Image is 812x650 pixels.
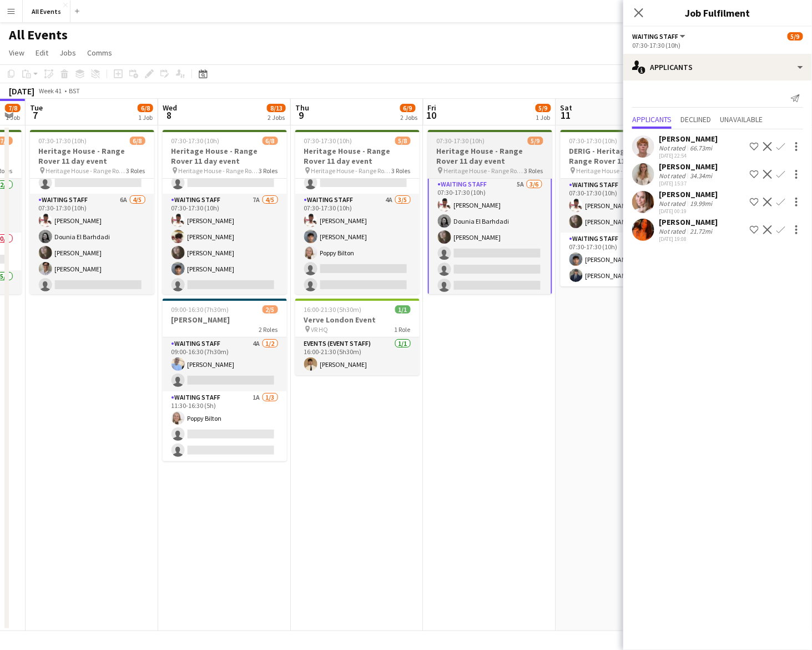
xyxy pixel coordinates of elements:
[659,227,688,235] div: Not rated
[428,130,552,294] app-job-card: 07:30-17:30 (10h)5/9Heritage House - Range Rover 11 day event Heritage House - Range Rover 11 day...
[311,325,329,334] span: VR HQ
[632,32,687,41] button: Waiting Staff
[295,103,309,113] span: Thu
[688,227,714,235] div: 21.72mi
[163,130,287,294] app-job-card: 07:30-17:30 (10h)6/8Heritage House - Range Rover 11 day event Heritage House - Range Rover 11 day...
[28,109,43,122] span: 7
[569,137,618,145] span: 07:30-17:30 (10h)
[46,167,127,175] span: Heritage House - Range Rover 11 day event
[163,337,287,391] app-card-role: Waiting Staff4A1/209:00-16:30 (7h30m)[PERSON_NAME]
[400,104,416,112] span: 6/9
[577,167,657,175] span: Heritage House - Range Rover 11 day event
[659,134,718,144] div: [PERSON_NAME]
[4,46,29,60] a: View
[30,130,154,294] app-job-card: 07:30-17:30 (10h)6/8Heritage House - Range Rover 11 day event Heritage House - Range Rover 11 day...
[444,167,524,175] span: Heritage House - Range Rover 11 day event
[59,48,76,58] span: Jobs
[536,104,551,112] span: 5/9
[659,199,688,208] div: Not rated
[688,172,714,180] div: 34.34mi
[561,233,685,286] app-card-role: Waiting Staff2/207:30-17:30 (10h)[PERSON_NAME][PERSON_NAME]
[30,146,154,166] h3: Heritage House - Range Rover 11 day event
[39,137,87,145] span: 07:30-17:30 (10h)
[536,113,551,122] div: 1 Job
[659,180,718,187] div: [DATE] 15:37
[172,137,220,145] span: 07:30-17:30 (10h)
[632,41,803,49] div: 07:30-17:30 (10h)
[395,137,411,145] span: 5/8
[127,167,145,175] span: 3 Roles
[130,137,145,145] span: 6/8
[163,299,287,461] app-job-card: 09:00-16:30 (7h30m)2/5[PERSON_NAME]2 RolesWaiting Staff4A1/209:00-16:30 (7h30m)[PERSON_NAME] Wait...
[268,113,285,122] div: 2 Jobs
[392,167,411,175] span: 3 Roles
[294,109,309,122] span: 9
[395,305,411,314] span: 1/1
[37,87,64,95] span: Week 41
[138,113,153,122] div: 1 Job
[163,315,287,325] h3: [PERSON_NAME]
[437,137,485,145] span: 07:30-17:30 (10h)
[263,137,278,145] span: 6/8
[561,146,685,166] h3: DERIG - Heritage House - Range Rover 11 day event
[295,315,420,325] h3: Verve London Event
[311,167,392,175] span: Heritage House - Range Rover 11 day event
[623,54,812,80] div: Applicants
[426,109,437,122] span: 10
[23,1,70,22] button: All Events
[5,104,21,112] span: 7/8
[632,115,672,123] span: Applicants
[295,130,420,294] app-job-card: 07:30-17:30 (10h)5/8Heritage House - Range Rover 11 day event Heritage House - Range Rover 11 day...
[401,113,418,122] div: 2 Jobs
[659,189,718,199] div: [PERSON_NAME]
[632,32,678,41] span: Waiting Staff
[688,144,714,152] div: 66.73mi
[30,103,43,113] span: Tue
[259,325,278,334] span: 2 Roles
[395,325,411,334] span: 1 Role
[9,48,24,58] span: View
[623,6,812,20] h3: Job Fulfilment
[295,337,420,375] app-card-role: Events (Event Staff)1/116:00-21:30 (5h30m)[PERSON_NAME]
[559,109,573,122] span: 11
[163,391,287,461] app-card-role: Waiting Staff1A1/311:30-16:30 (5h)Poppy Bilton
[295,194,420,296] app-card-role: Waiting Staff4A3/507:30-17:30 (10h)[PERSON_NAME][PERSON_NAME]Poppy Bilton
[31,46,53,60] a: Edit
[161,109,177,122] span: 8
[659,217,718,227] div: [PERSON_NAME]
[720,115,763,123] span: Unavailable
[524,167,543,175] span: 3 Roles
[138,104,153,112] span: 6/8
[528,137,543,145] span: 5/9
[561,179,685,233] app-card-role: Waiting Staff2/207:30-17:30 (10h)[PERSON_NAME][PERSON_NAME]
[9,85,34,97] div: [DATE]
[428,103,437,113] span: Fri
[163,194,287,296] app-card-role: Waiting Staff7A4/507:30-17:30 (10h)[PERSON_NAME][PERSON_NAME][PERSON_NAME][PERSON_NAME]
[659,162,718,172] div: [PERSON_NAME]
[561,130,685,286] app-job-card: 07:30-17:30 (10h)4/4DERIG - Heritage House - Range Rover 11 day event Heritage House - Range Rove...
[55,46,80,60] a: Jobs
[680,115,711,123] span: Declined
[259,167,278,175] span: 3 Roles
[788,32,803,41] span: 5/9
[87,48,112,58] span: Comms
[659,235,718,243] div: [DATE] 19:08
[659,152,718,159] div: [DATE] 22:54
[659,172,688,180] div: Not rated
[659,208,718,215] div: [DATE] 00:19
[659,144,688,152] div: Not rated
[428,146,552,166] h3: Heritage House - Range Rover 11 day event
[69,87,80,95] div: BST
[172,305,229,314] span: 09:00-16:30 (7h30m)
[36,48,48,58] span: Edit
[561,103,573,113] span: Sat
[30,194,154,296] app-card-role: Waiting Staff6A4/507:30-17:30 (10h)[PERSON_NAME]Dounia El Barhdadi[PERSON_NAME][PERSON_NAME]
[428,177,552,298] app-card-role: Waiting Staff5A3/607:30-17:30 (10h)[PERSON_NAME]Dounia El Barhdadi[PERSON_NAME]
[295,299,420,375] app-job-card: 16:00-21:30 (5h30m)1/1Verve London Event VR HQ1 RoleEvents (Event Staff)1/116:00-21:30 (5h30m)[PE...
